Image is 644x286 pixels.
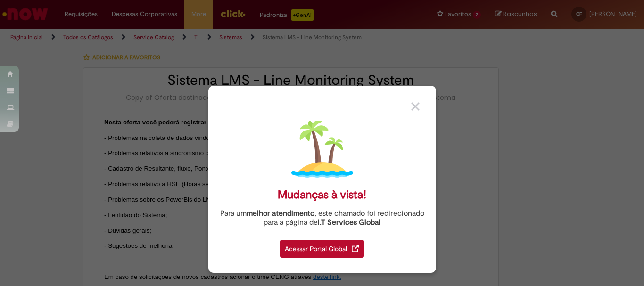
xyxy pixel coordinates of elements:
[352,245,359,252] img: redirect_link.png
[247,209,314,218] strong: melhor atendimento
[215,209,429,227] div: Para um , este chamado foi redirecionado para a página de
[280,235,364,258] a: Acessar Portal Global
[291,118,353,180] img: island.png
[411,102,420,111] img: close_button_grey.png
[278,188,366,202] div: Mudanças à vista!
[318,212,380,227] a: I.T Services Global
[280,240,364,258] div: Acessar Portal Global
